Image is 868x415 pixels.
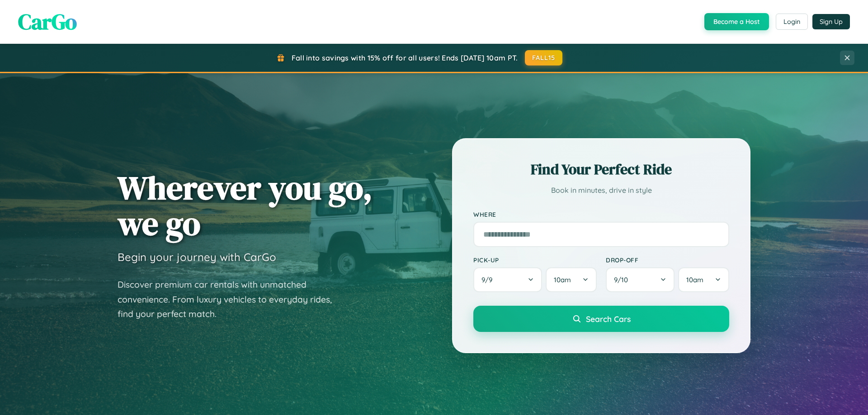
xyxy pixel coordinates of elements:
[473,159,729,179] h2: Find Your Perfect Ride
[614,275,632,284] span: 9 / 10
[292,53,518,62] span: Fall into savings with 15% off for all users! Ends [DATE] 10am PT.
[118,277,344,322] p: Discover premium car rentals with unmatched convenience. From luxury vehicles to everyday rides, ...
[776,14,808,30] button: Login
[704,13,769,30] button: Become a Host
[118,250,276,264] h3: Begin your journey with CarGo
[473,184,729,197] p: Book in minutes, drive in style
[554,275,571,284] span: 10am
[473,210,729,218] label: Where
[546,267,597,292] button: 10am
[586,314,631,324] span: Search Cars
[118,170,373,241] h1: Wherever you go, we go
[606,267,675,292] button: 9/10
[812,14,850,29] button: Sign Up
[473,256,597,264] label: Pick-up
[481,275,497,284] span: 9 / 9
[525,50,563,65] button: FALL15
[686,275,703,284] span: 10am
[473,267,542,292] button: 9/9
[606,256,729,264] label: Drop-off
[473,306,729,332] button: Search Cars
[678,267,729,292] button: 10am
[18,7,77,37] span: CarGo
